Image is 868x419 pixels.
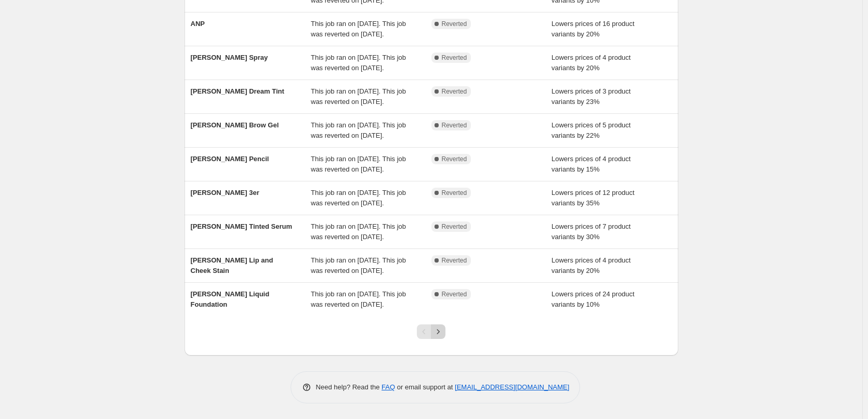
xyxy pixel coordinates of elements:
span: This job ran on [DATE]. This job was reverted on [DATE]. [311,121,406,139]
span: This job ran on [DATE]. This job was reverted on [DATE]. [311,87,406,106]
span: Reverted [442,87,467,96]
span: Lowers prices of 24 product variants by 10% [551,290,635,308]
span: This job ran on [DATE]. This job was reverted on [DATE]. [311,54,406,72]
span: Lowers prices of 3 product variants by 23% [551,87,630,106]
span: [PERSON_NAME] Pencil [191,155,269,163]
span: Reverted [442,20,467,28]
button: Next [431,324,445,339]
span: [PERSON_NAME] Spray [191,54,268,61]
span: Need help? Read the [316,383,382,391]
span: Reverted [442,189,467,197]
span: This job ran on [DATE]. This job was reverted on [DATE]. [311,256,406,274]
nav: Pagination [417,324,445,339]
span: Lowers prices of 7 product variants by 30% [551,222,630,241]
span: [PERSON_NAME] Dream Tint [191,87,284,95]
span: Lowers prices of 4 product variants by 15% [551,155,630,173]
span: Lowers prices of 16 product variants by 20% [551,20,635,38]
span: [PERSON_NAME] Brow Gel [191,121,279,129]
span: This job ran on [DATE]. This job was reverted on [DATE]. [311,20,406,38]
span: Lowers prices of 5 product variants by 22% [551,121,630,139]
span: This job ran on [DATE]. This job was reverted on [DATE]. [311,290,406,308]
span: Reverted [442,290,467,298]
span: Reverted [442,222,467,231]
span: or email support at [395,383,455,391]
span: Reverted [442,54,467,62]
span: [PERSON_NAME] Tinted Serum [191,222,293,230]
a: [EMAIL_ADDRESS][DOMAIN_NAME] [455,383,569,391]
span: Reverted [442,155,467,163]
span: This job ran on [DATE]. This job was reverted on [DATE]. [311,189,406,207]
span: This job ran on [DATE]. This job was reverted on [DATE]. [311,155,406,173]
span: Reverted [442,121,467,129]
a: FAQ [382,383,395,391]
span: This job ran on [DATE]. This job was reverted on [DATE]. [311,222,406,241]
span: Reverted [442,256,467,265]
span: Lowers prices of 4 product variants by 20% [551,54,630,72]
span: Lowers prices of 4 product variants by 20% [551,256,630,274]
span: [PERSON_NAME] Lip and Cheek Stain [191,256,273,274]
span: [PERSON_NAME] Liquid Foundation [191,290,270,308]
span: ANP [191,20,205,28]
span: [PERSON_NAME] 3er [191,189,259,197]
span: Lowers prices of 12 product variants by 35% [551,189,635,207]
